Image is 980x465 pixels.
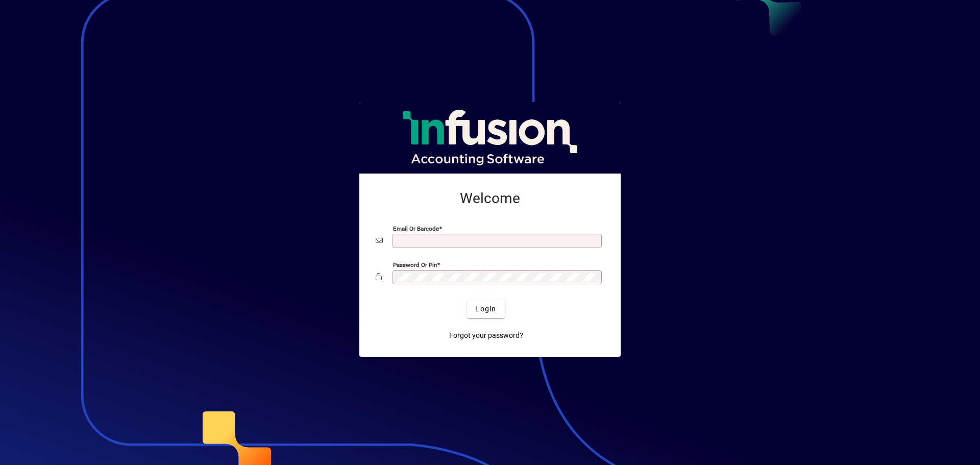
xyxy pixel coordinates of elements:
[449,330,523,341] span: Forgot your password?
[393,261,437,268] mat-label: Password or Pin
[475,304,496,314] span: Login
[393,225,439,232] mat-label: Email or Barcode
[376,190,604,207] h2: Welcome
[445,326,527,345] a: Forgot your password?
[467,300,504,318] button: Login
